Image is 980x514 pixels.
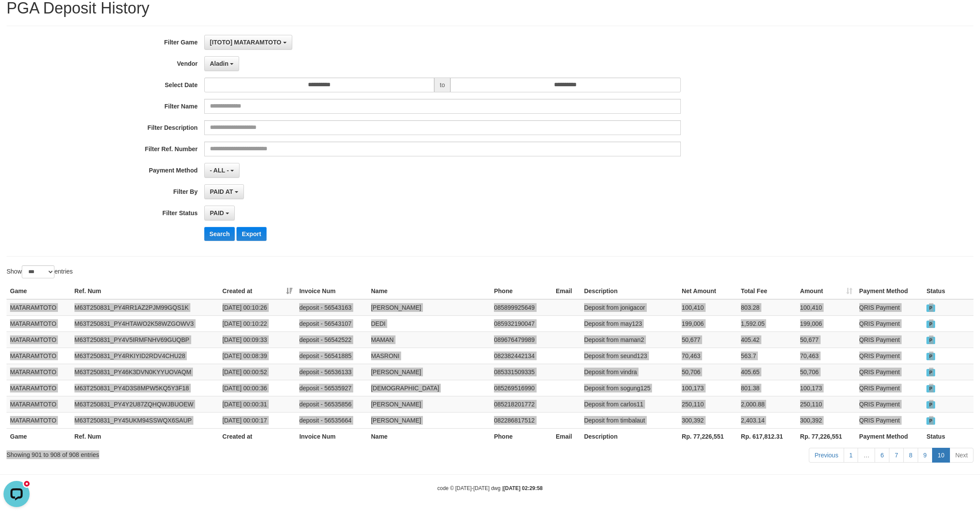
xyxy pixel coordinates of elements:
select: Showentries [22,265,54,278]
td: 100,173 [678,380,737,396]
td: [PERSON_NAME] [368,299,490,316]
td: 250,110 [678,396,737,412]
th: Created at [219,428,296,444]
th: Game [7,283,71,299]
th: Payment Method [856,428,923,444]
th: Email [552,428,581,444]
td: 1,592.05 [737,315,797,331]
td: [PERSON_NAME] [368,412,490,428]
a: M63T250831_PY4RKIYID2RDV4CHU28 [74,352,185,359]
td: Deposit from sogung125 [581,380,678,396]
a: M63T250831_PY4V5IRMFNHV69GUQBP [74,336,189,343]
label: Show entries [7,265,73,278]
td: 100,410 [678,299,737,316]
td: [DATE] 00:00:52 [219,364,296,380]
a: M63T250831_PY46K3DVN0KYYUOVAQM [74,369,191,375]
th: Status [923,283,973,299]
td: MATARAMTOTO [7,364,71,380]
td: 563.7 [737,348,797,364]
td: [DATE] 00:00:36 [219,380,296,396]
td: 085218201772 [490,396,552,412]
button: [ITOTO] MATARAMTOTO [204,35,292,50]
button: Aladin [204,56,240,71]
th: Rp. 77,226,551 [678,428,737,444]
th: Payment Method [856,283,923,299]
div: Showing 901 to 908 of 908 entries [7,447,402,459]
td: MATARAMTOTO [7,315,71,331]
span: PAID [210,210,224,216]
th: Ref. Num [71,283,219,299]
td: [PERSON_NAME] [368,396,490,412]
button: Open LiveChat chat widget [3,3,30,30]
td: MATARAMTOTO [7,380,71,396]
td: 089676479989 [490,331,552,348]
td: deposit - 56535927 [296,380,368,396]
td: 300,392 [678,412,737,428]
td: MAMAN [368,331,490,348]
td: 085269516990 [490,380,552,396]
td: [PERSON_NAME] [368,364,490,380]
td: 50,706 [678,364,737,380]
button: PAID AT [204,184,244,199]
td: MATARAMTOTO [7,412,71,428]
td: QRIS Payment [856,315,923,331]
td: [DATE] 00:00:31 [219,396,296,412]
td: MATARAMTOTO [7,396,71,412]
a: 10 [932,448,950,463]
span: PAID AT [210,188,233,195]
td: QRIS Payment [856,331,923,348]
td: [DATE] 00:08:39 [219,348,296,364]
td: 300,392 [797,412,856,428]
td: Deposit from seund123 [581,348,678,364]
td: Deposit from vindra [581,364,678,380]
td: deposit - 56536133 [296,364,368,380]
th: Invoice Num [296,283,368,299]
td: 100,173 [797,380,856,396]
th: Amount: activate to sort column ascending [797,283,856,299]
a: M63T250831_PY45UKM94SSWQX6SAUP [74,417,192,424]
td: 082286817512 [490,412,552,428]
a: 7 [889,448,904,463]
th: Ref. Num [71,428,219,444]
th: Total Fee [737,283,797,299]
a: … [858,448,875,463]
a: M63T250831_PY4HTAWO2K58WZGOWV3 [74,320,194,327]
td: 085331509335 [490,364,552,380]
td: deposit - 56535856 [296,396,368,412]
th: Created at: activate to sort column ascending [219,283,296,299]
th: Status [923,428,973,444]
td: DEDI [368,315,490,331]
td: [DATE] 00:10:26 [219,299,296,316]
td: 70,463 [678,348,737,364]
td: [DEMOGRAPHIC_DATA] [368,380,490,396]
th: Game [7,428,71,444]
td: MATARAMTOTO [7,348,71,364]
td: 405.65 [737,364,797,380]
th: Net Amount [678,283,737,299]
td: MATARAMTOTO [7,299,71,316]
span: to [434,78,451,92]
th: Description [581,283,678,299]
td: QRIS Payment [856,412,923,428]
span: PAID [926,337,935,344]
th: Phone [490,283,552,299]
td: QRIS Payment [856,364,923,380]
td: 405.42 [737,331,797,348]
a: Next [950,448,973,463]
td: 801.38 [737,380,797,396]
td: 082382442134 [490,348,552,364]
a: M63T250831_PY4RR1AZ2PJM99GQS1K [74,304,189,311]
td: deposit - 56543163 [296,299,368,316]
a: 8 [903,448,918,463]
td: 250,110 [797,396,856,412]
button: PAID [204,206,235,220]
td: 199,006 [678,315,737,331]
small: code © [DATE]-[DATE] dwg | [437,485,543,491]
td: 50,677 [797,331,856,348]
span: Aladin [210,60,229,67]
th: Name [368,428,490,444]
th: Description [581,428,678,444]
td: Deposit from jonigacor [581,299,678,316]
td: Deposit from timbalaut [581,412,678,428]
td: QRIS Payment [856,348,923,364]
